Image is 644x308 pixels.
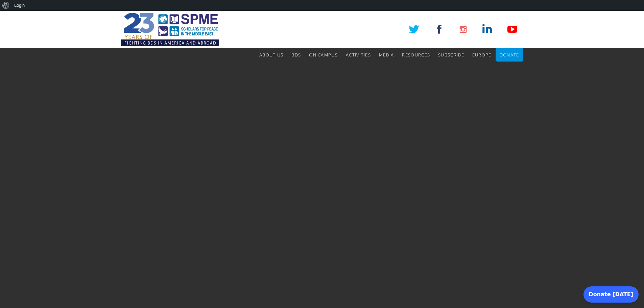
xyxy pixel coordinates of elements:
[402,52,430,58] span: Resources
[500,52,519,58] span: Donate
[309,52,338,58] span: On Campus
[402,48,430,62] a: Resources
[438,48,464,62] a: Subscribe
[500,48,519,62] a: Donate
[438,52,464,58] span: Subscribe
[291,52,301,58] span: BDS
[472,48,492,62] a: Europe
[259,52,283,58] span: About Us
[379,48,394,62] a: Media
[346,48,371,62] a: Activities
[472,52,492,58] span: Europe
[309,48,338,62] a: On Campus
[291,48,301,62] a: BDS
[121,11,219,48] img: SPME
[346,52,371,58] span: Activities
[259,48,283,62] a: About Us
[379,52,394,58] span: Media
